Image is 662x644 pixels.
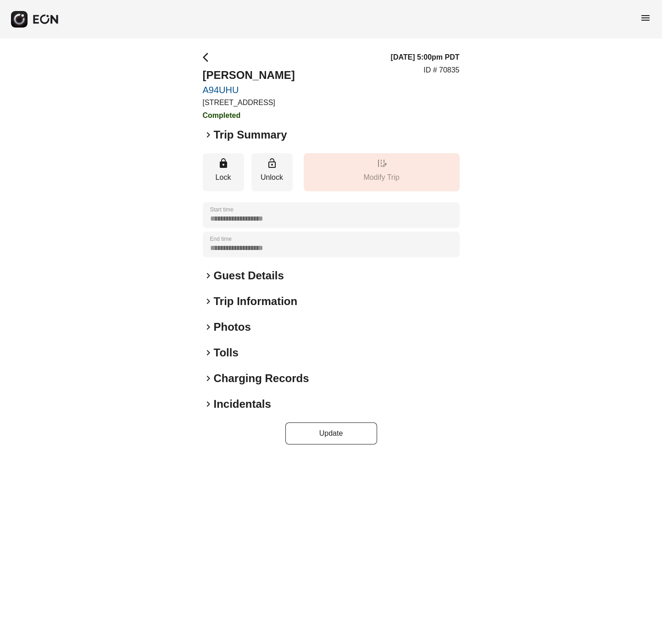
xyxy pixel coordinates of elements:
[214,268,284,283] h2: Guest Details
[203,373,214,384] span: keyboard_arrow_right
[218,158,229,169] span: lock
[203,84,295,95] a: A94UHU
[267,158,278,169] span: lock_open
[207,172,239,183] p: Lock
[203,110,295,121] h3: Completed
[203,52,214,63] span: arrow_back_ios
[214,320,251,334] h2: Photos
[203,97,295,108] p: [STREET_ADDRESS]
[203,296,214,307] span: keyboard_arrow_right
[203,270,214,281] span: keyboard_arrow_right
[640,12,651,23] span: menu
[203,153,244,191] button: Lock
[391,52,460,63] h3: [DATE] 5:00pm PDT
[203,347,214,358] span: keyboard_arrow_right
[214,294,298,309] h2: Trip Information
[251,153,293,191] button: Unlock
[214,397,271,411] h2: Incidentals
[203,129,214,140] span: keyboard_arrow_right
[423,65,459,76] p: ID # 70835
[203,322,214,333] span: keyboard_arrow_right
[203,68,295,83] h2: [PERSON_NAME]
[214,345,239,360] h2: Tolls
[214,128,287,142] h2: Trip Summary
[285,422,377,444] button: Update
[256,172,288,183] p: Unlock
[203,399,214,410] span: keyboard_arrow_right
[214,371,309,386] h2: Charging Records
